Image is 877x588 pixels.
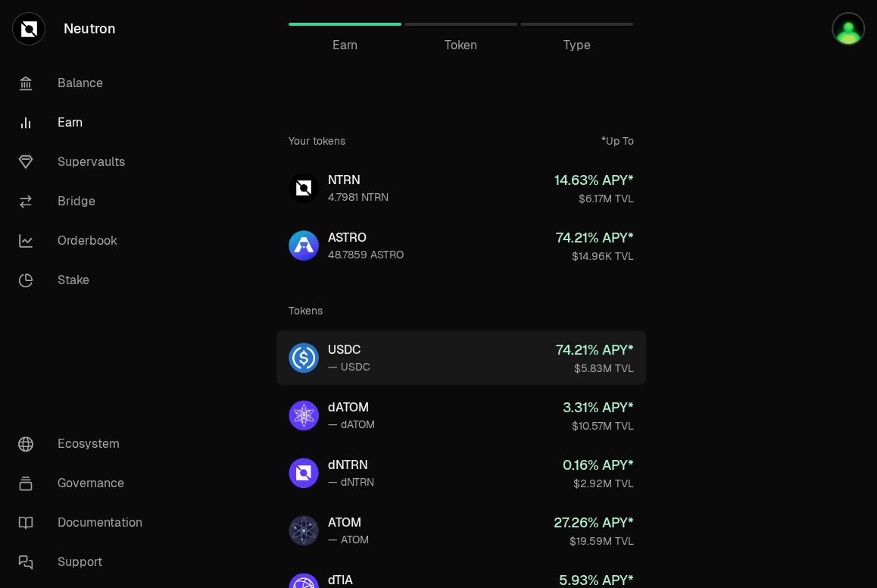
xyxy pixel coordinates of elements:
a: Bridge [6,182,164,221]
div: 3.31 % APY* [563,397,634,418]
div: — dNTRN [328,474,374,489]
div: 48.7859 ASTRO [328,247,404,262]
a: Governance [6,464,164,503]
div: $5.83M TVL [556,361,634,376]
a: Documentation [6,503,164,543]
span: Token [445,36,477,55]
div: Your tokens [289,133,345,149]
a: dNTRNdNTRN— dNTRN0.16% APY*$2.92M TVL [276,446,646,500]
div: — ATOM [328,532,369,547]
img: Bariel4all [832,12,865,45]
span: Type [563,36,591,55]
a: Support [6,543,164,582]
div: 14.63 % APY* [554,170,634,191]
img: NTRN [289,173,319,203]
img: USDC [289,342,319,373]
div: 27.26 % APY* [554,512,634,533]
img: dNTRN [289,458,319,488]
div: dNTRN [328,456,374,474]
div: 4.7981 NTRN [328,189,389,205]
img: dATOM [289,400,319,430]
div: — USDC [328,359,370,374]
div: *Up To [601,133,634,149]
img: ATOM [289,515,319,546]
a: Stake [6,261,164,300]
div: $19.59M TVL [554,533,634,549]
div: NTRN [328,171,389,189]
div: $10.57M TVL [563,418,634,433]
img: ASTRO [289,230,319,261]
div: dATOM [328,399,375,417]
a: Earn [6,103,164,142]
span: Earn [332,36,357,55]
div: 0.16 % APY* [563,455,634,476]
a: ASTROASTRO48.7859 ASTRO74.21% APY*$14.96K TVL [276,218,646,273]
a: Balance [6,64,164,103]
div: 74.21 % APY* [556,339,634,361]
a: Ecosystem [6,424,164,464]
a: NTRNNTRN4.7981 NTRN14.63% APY*$6.17M TVL [276,161,646,215]
div: ASTRO [328,229,404,247]
a: Orderbook [6,221,164,261]
div: $14.96K TVL [556,249,634,264]
div: $6.17M TVL [554,191,634,206]
div: USDC [328,341,370,359]
div: — dATOM [328,417,375,432]
div: ATOM [328,514,369,532]
div: 74.21 % APY* [556,227,634,249]
a: USDCUSDC— USDC74.21% APY*$5.83M TVL [276,330,646,385]
a: Earn [289,6,401,42]
a: Supervaults [6,142,164,182]
div: $2.92M TVL [563,476,634,491]
a: dATOMdATOM— dATOM3.31% APY*$10.57M TVL [276,388,646,443]
div: Tokens [289,303,323,318]
a: ATOMATOM— ATOM27.26% APY*$19.59M TVL [276,503,646,558]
